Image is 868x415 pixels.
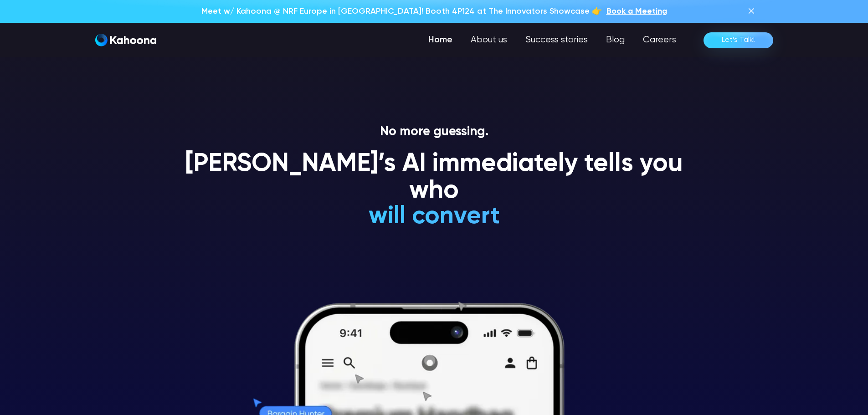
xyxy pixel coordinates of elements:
img: Kahoona logo white [95,34,156,46]
a: Let’s Talk! [704,32,773,48]
a: Home [419,31,462,49]
span: Book a Meeting [606,7,667,15]
p: Meet w/ Kahoona @ NRF Europe in [GEOGRAPHIC_DATA]! Booth 4P124 at The Innovators Showcase 👉 [201,5,602,17]
h1: will convert [300,203,568,230]
a: Blog [597,31,634,49]
p: No more guessing. [175,124,694,140]
a: home [95,34,156,47]
div: Let’s Talk! [722,33,755,47]
a: Success stories [516,31,597,49]
a: Book a Meeting [606,5,667,17]
a: About us [462,31,516,49]
h1: [PERSON_NAME]’s AI immediately tells you who [175,151,694,205]
a: Careers [634,31,685,49]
